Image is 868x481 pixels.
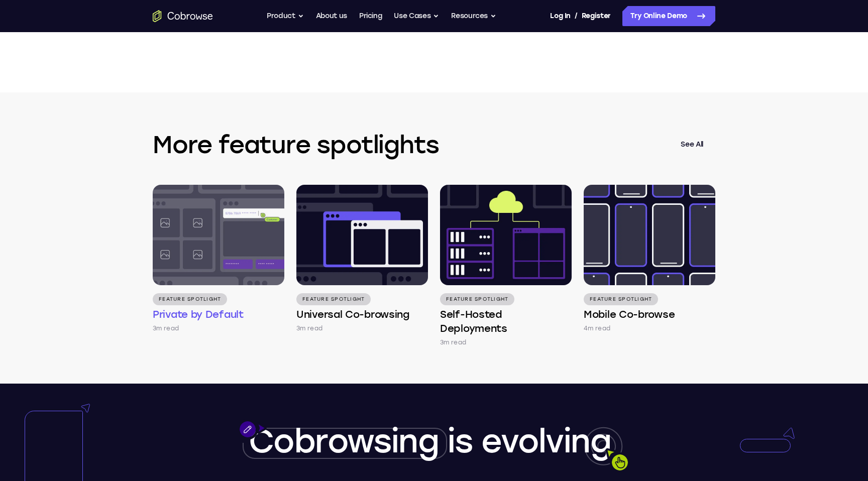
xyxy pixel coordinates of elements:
a: Feature Spotlight Mobile Co-browse 4m read [584,185,715,333]
h4: Universal Co-browsing [296,307,409,321]
button: Use Cases [394,6,439,26]
p: Feature Spotlight [153,293,227,305]
img: Mobile Co-browse [584,185,715,285]
a: Go to the home page [153,10,213,22]
h4: Mobile Co-browse [584,307,675,321]
p: Feature Spotlight [584,293,658,305]
img: Self-Hosted Deployments [440,185,572,285]
a: Feature Spotlight Self-Hosted Deployments 3m read [440,185,572,347]
a: Log In [550,6,570,26]
p: 3m read [296,323,322,333]
a: Pricing [359,6,382,26]
a: Feature Spotlight Private by Default 3m read [153,185,284,333]
p: 4m read [584,323,610,333]
span: / [575,10,578,22]
p: 3m read [153,323,179,333]
h3: More feature spotlights [153,129,669,161]
h4: Private by Default [153,307,244,321]
a: See All [669,133,715,157]
a: About us [316,6,347,26]
span: Cobrowsing [249,422,439,460]
a: Feature Spotlight Universal Co-browsing 3m read [296,185,428,333]
span: evolving [481,422,611,460]
img: Universal Co-browsing [296,185,428,285]
p: Feature Spotlight [440,293,514,305]
p: 3m read [440,337,466,347]
p: Feature Spotlight [296,293,371,305]
a: Register [582,6,611,26]
h4: Self-Hosted Deployments [440,307,572,335]
a: Try Online Demo [622,6,715,26]
img: Private by Default [153,185,284,285]
button: Product [267,6,304,26]
button: Resources [451,6,496,26]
